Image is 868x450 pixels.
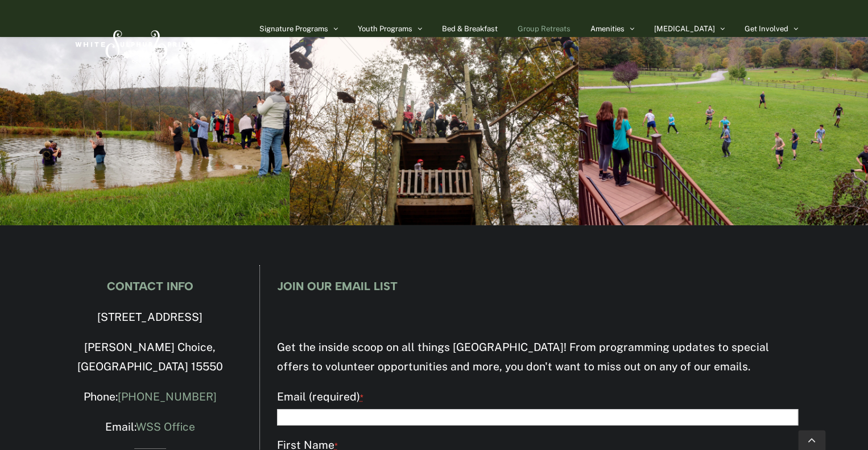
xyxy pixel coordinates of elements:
span: [MEDICAL_DATA] [654,25,715,32]
h4: CONTACT INFO [70,280,230,292]
span: Get Involved [745,25,788,32]
span: Bed & Breakfast [442,25,498,32]
h4: JOIN OUR EMAIL LIST [277,280,798,292]
p: [STREET_ADDRESS] [70,308,230,327]
label: Email (required) [277,387,798,407]
p: Email: [70,418,230,437]
img: White Sulphur Springs Logo [70,18,201,71]
a: WSS Office [136,420,195,433]
span: Amenities [590,25,625,32]
span: Signature Programs [259,25,328,32]
span: Group Retreats [518,25,571,32]
p: Get the inside scoop on all things [GEOGRAPHIC_DATA]! From programming updates to special offers ... [277,338,798,377]
a: [PHONE_NUMBER] [118,390,217,403]
abbr: required [360,393,363,402]
span: Youth Programs [358,25,412,32]
p: [PERSON_NAME] Choice, [GEOGRAPHIC_DATA] 15550 [70,338,230,377]
p: Phone: [70,387,230,407]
